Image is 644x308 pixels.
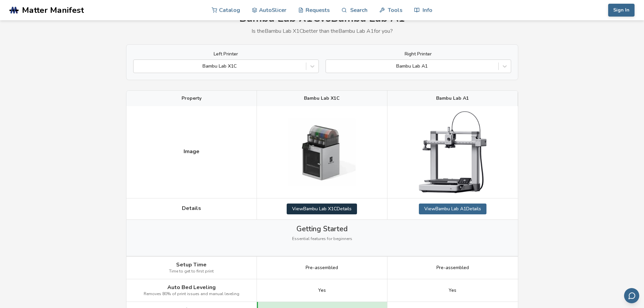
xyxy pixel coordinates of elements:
span: Details [182,205,201,211]
span: Matter Manifest [22,5,84,15]
span: Auto Bed Leveling [167,284,216,290]
label: Right Printer [326,51,511,57]
span: Yes [318,288,326,293]
span: Essential features for beginners [292,237,352,241]
p: Is the Bambu Lab X1C better than the Bambu Lab A1 for you? [126,28,518,34]
span: Bambu Lab X1C [304,96,340,101]
button: Send feedback via email [624,288,639,303]
input: Bambu Lab A1 [329,64,331,69]
img: Bambu Lab X1C [288,118,356,186]
h1: Bambu Lab X1C vs Bambu Lab A1 [126,12,518,25]
a: ViewBambu Lab A1Details [419,204,486,214]
a: ViewBambu Lab X1CDetails [287,204,357,214]
span: Time to get to first print [169,269,214,274]
span: Pre-assembled [306,265,338,270]
span: Removes 80% of print issues and manual leveling [144,292,239,297]
span: Getting Started [296,225,348,233]
input: Bambu Lab X1C [137,64,138,69]
img: Bambu Lab A1 [419,111,486,193]
label: Left Printer [133,51,319,57]
span: Image [184,148,199,155]
span: Pre-assembled [436,265,469,270]
span: Yes [449,288,456,293]
span: Setup Time [176,262,207,268]
span: Bambu Lab A1 [436,96,469,101]
button: Sign In [608,4,635,17]
span: Property [182,96,201,101]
